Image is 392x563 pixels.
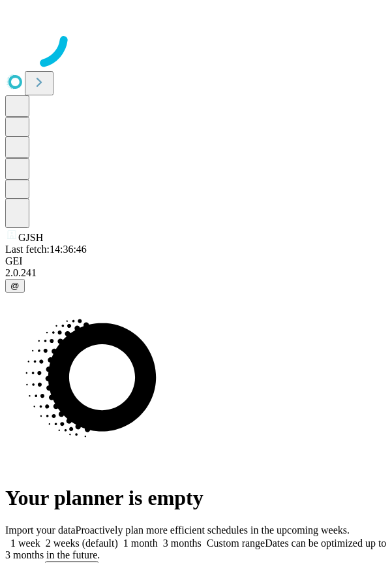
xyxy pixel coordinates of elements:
span: Proactively plan more efficient schedules in the upcoming weeks. [76,524,350,536]
button: @ [5,279,25,293]
span: 2 weeks (default) [46,538,118,549]
h1: Your planner is empty [5,486,387,510]
span: Import your data [5,524,76,536]
span: Custom range [207,538,265,549]
span: Last fetch: 14:36:46 [5,244,87,255]
div: GEI [5,255,387,267]
span: @ [10,281,20,291]
span: GJSH [18,232,43,243]
span: 3 months [163,538,202,549]
span: Dates can be optimized up to 3 months in the future. [5,538,386,560]
span: 1 month [123,538,158,549]
div: 2.0.241 [5,267,387,279]
span: 1 week [10,538,40,549]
